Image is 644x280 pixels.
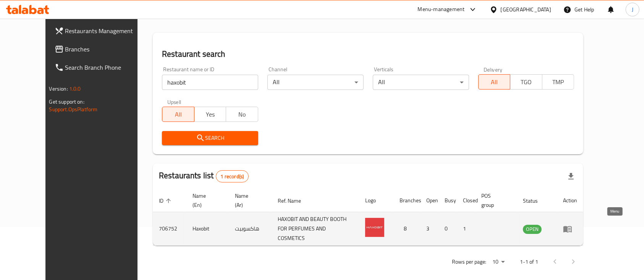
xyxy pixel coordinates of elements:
[49,84,68,94] span: Version:
[557,189,583,212] th: Action
[452,257,486,267] p: Rows per page:
[632,5,633,14] span: J
[439,212,457,246] td: 0
[194,107,227,122] button: Yes
[278,196,311,205] span: Ref. Name
[162,48,574,60] h2: Restaurant search
[373,75,469,90] div: All
[510,74,542,90] button: TGO
[501,5,551,14] div: [GEOGRAPHIC_DATA]
[393,189,420,212] th: Branches
[482,77,508,88] span: All
[523,225,542,234] div: OPEN
[513,77,539,88] span: TGO
[235,191,262,210] span: Name (Ar)
[65,63,147,72] span: Search Branch Phone
[439,189,457,212] th: Busy
[162,107,194,122] button: All
[49,40,153,58] a: Branches
[186,212,229,246] td: Haxobit
[484,67,503,72] label: Delivery
[457,212,475,246] td: 1
[216,170,249,182] div: Total records count
[229,109,255,120] span: No
[65,45,147,54] span: Branches
[197,109,223,120] span: Yes
[523,196,548,205] span: Status
[420,189,439,212] th: Open
[562,167,580,186] div: Export file
[478,74,511,90] button: All
[159,170,249,182] h2: Restaurants list
[159,196,173,205] span: ID
[545,77,571,88] span: TMP
[542,74,574,90] button: TMP
[418,5,465,14] div: Menu-management
[520,257,538,267] p: 1-1 of 1
[267,75,364,90] div: All
[162,131,258,145] button: Search
[65,26,147,35] span: Restaurants Management
[168,133,252,143] span: Search
[153,189,583,246] table: enhanced table
[420,212,439,246] td: 3
[153,212,186,246] td: 706752
[49,104,98,114] a: Support.OpsPlatform
[523,225,542,234] span: OPEN
[393,212,420,246] td: 8
[489,256,508,268] div: Rows per page:
[365,218,384,237] img: Haxobit
[49,22,153,40] a: Restaurants Management
[272,212,359,246] td: HAXOBIT AND BEAUTY BOOTH FOR PERFUMES AND COSMETICS
[359,189,393,212] th: Logo
[229,212,272,246] td: هاكسوبيت
[162,75,258,90] input: Search for restaurant name or ID..
[165,109,191,120] span: All
[216,173,249,180] span: 1 record(s)
[167,99,181,104] label: Upsell
[49,58,153,77] a: Search Branch Phone
[457,189,475,212] th: Closed
[193,191,220,210] span: Name (En)
[481,191,508,210] span: POS group
[226,107,258,122] button: No
[49,97,84,107] span: Get support on:
[69,84,81,94] span: 1.0.0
